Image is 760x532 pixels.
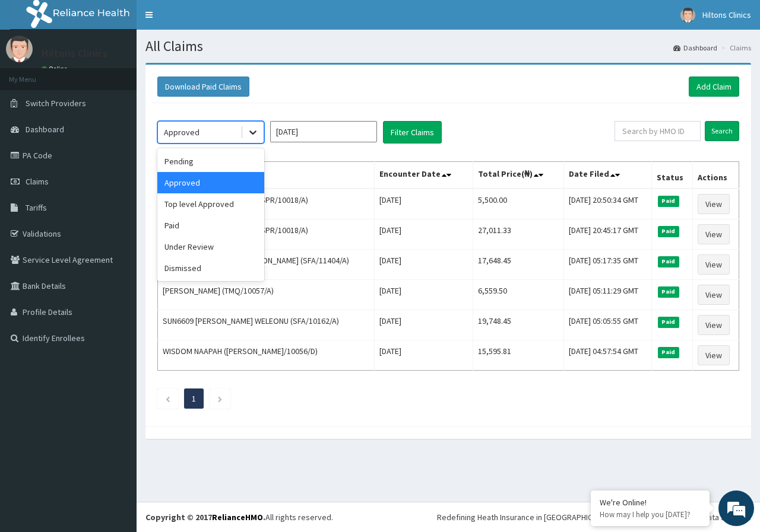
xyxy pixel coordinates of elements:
[652,162,692,189] th: Status
[615,121,701,141] input: Search by HMO ID
[698,194,730,214] a: View
[6,36,33,62] img: User Image
[564,340,652,371] td: [DATE] 04:57:54 GMT
[375,280,473,310] td: [DATE]
[658,347,679,358] span: Paid
[22,59,48,89] img: d_794563401_company_1708531726252_794563401
[6,324,226,365] textarea: Type your message and hit 'Enter'
[42,48,107,59] p: Hiltons Clinics
[564,310,652,340] td: [DATE] 05:05:55 GMT
[658,317,679,327] span: Paid
[473,189,563,219] td: 5,500.00
[375,219,473,250] td: [DATE]
[564,162,652,189] th: Date Filed
[158,189,375,219] td: OYEBANJI [PERSON_NAME] (SPR/10018/A)
[473,310,563,340] td: 19,748.45
[195,6,223,34] div: Minimize live chat window
[698,345,730,365] a: View
[212,512,263,523] a: RelianceHMO
[165,393,170,404] a: Previous page
[680,8,695,23] img: User Image
[192,393,196,404] a: Page 1 is your current page
[437,511,751,523] div: Redefining Heath Insurance in [GEOGRAPHIC_DATA] using Telemedicine and Data Science!
[473,280,563,310] td: 6,559.50
[564,250,652,280] td: [DATE] 05:17:35 GMT
[383,121,442,144] button: Filter Claims
[137,502,760,532] footer: All rights reserved.
[26,98,86,109] span: Switch Providers
[69,149,164,269] span: We're online!
[473,162,563,189] th: Total Price(₦)
[157,151,264,172] div: Pending
[564,189,652,219] td: [DATE] 20:50:34 GMT
[62,66,199,82] div: Chat with us now
[157,172,264,193] div: Approved
[157,257,264,279] div: Dismissed
[42,65,70,73] a: Online
[658,226,679,237] span: Paid
[158,310,375,340] td: SUN6609 [PERSON_NAME] WELEONU (SFA/10162/A)
[157,77,249,97] button: Download Paid Claims
[658,196,679,206] span: Paid
[158,219,375,250] td: OYEBANJI [PERSON_NAME] (SPR/10018/A)
[375,250,473,280] td: [DATE]
[26,124,64,135] span: Dashboard
[698,254,730,275] a: View
[375,310,473,340] td: [DATE]
[270,121,377,142] input: Select Month and Year
[145,512,265,523] strong: Copyright © 2017 .
[564,280,652,310] td: [DATE] 05:11:29 GMT
[698,315,730,335] a: View
[692,162,739,189] th: Actions
[473,250,563,280] td: 17,648.45
[698,285,730,305] a: View
[600,497,701,508] div: We're Online!
[689,77,739,97] a: Add Claim
[158,250,375,280] td: SUN8802 CONFIDENCE [PERSON_NAME] (SFA/11404/A)
[564,219,652,250] td: [DATE] 20:45:17 GMT
[658,256,679,267] span: Paid
[217,393,223,404] a: Next page
[145,39,751,54] h1: All Claims
[600,509,701,520] p: How may I help you today?
[658,286,679,297] span: Paid
[375,162,473,189] th: Encounter Date
[705,121,739,141] input: Search
[26,202,47,213] span: Tariffs
[375,340,473,371] td: [DATE]
[673,43,717,53] a: Dashboard
[158,280,375,310] td: [PERSON_NAME] (TMQ/10057/A)
[702,9,751,20] span: Hiltons Clinics
[158,340,375,371] td: WISDOM NAAPAH ([PERSON_NAME]/10056/D)
[158,162,375,189] th: Name
[164,126,199,138] div: Approved
[473,340,563,371] td: 15,595.81
[157,193,264,215] div: Top level Approved
[718,43,751,53] li: Claims
[375,189,473,219] td: [DATE]
[157,236,264,257] div: Under Review
[698,224,730,244] a: View
[26,176,49,187] span: Claims
[157,215,264,236] div: Paid
[473,219,563,250] td: 27,011.33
